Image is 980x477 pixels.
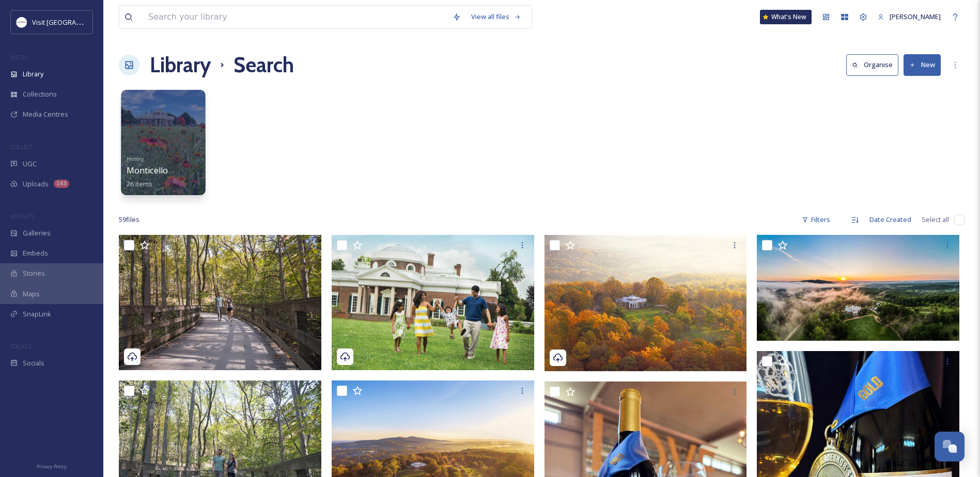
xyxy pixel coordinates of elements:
[23,109,68,119] span: Media Centres
[23,268,45,278] span: Stories
[545,235,747,371] img: Monticello2 [Credit: Thomas Jefferson Foundation]
[23,289,40,299] span: Maps
[127,152,168,188] a: HistoryMonticello26 items
[466,7,526,27] a: View all files
[37,459,67,472] a: Privacy Policy
[119,215,139,225] span: 59 file s
[10,342,31,350] span: SOCIALS
[23,228,51,238] span: Galleries
[23,89,57,99] span: Collections
[935,432,965,462] button: Open Chat
[17,17,27,27] img: Circle%20Logo.png
[864,210,916,230] div: Date Created
[23,179,49,189] span: Uploads
[757,235,959,341] img: ext_1753709655.515291_nmuhammad@monticello.org-IMG_0476.jpeg
[32,17,112,27] span: Visit [GEOGRAPHIC_DATA]
[904,54,941,75] button: New
[797,210,835,230] div: Filters
[150,50,211,81] a: Library
[922,215,949,225] span: Select all
[37,463,67,470] span: Privacy Policy
[846,54,904,75] a: Organise
[23,159,37,169] span: UGC
[119,235,321,370] img: Monticello_Trails_SSuchak_29.jpg
[10,212,34,220] span: WIDGETS
[127,165,168,176] span: Monticello
[234,50,294,81] h1: Search
[127,155,144,162] span: History
[10,53,28,61] span: MEDIA
[890,12,941,21] span: [PERSON_NAME]
[143,6,447,28] input: Search your library
[127,179,153,188] span: 26 items
[332,235,534,370] img: Monticello1 [Credit: Thomas Jefferson Foundation]
[23,309,51,319] span: SnapLink
[760,10,812,24] a: What's New
[10,143,33,151] span: COLLECT
[873,7,946,27] a: [PERSON_NAME]
[23,69,43,79] span: Library
[23,248,48,258] span: Embeds
[54,180,69,188] div: 143
[846,54,898,75] button: Organise
[23,358,44,368] span: Socials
